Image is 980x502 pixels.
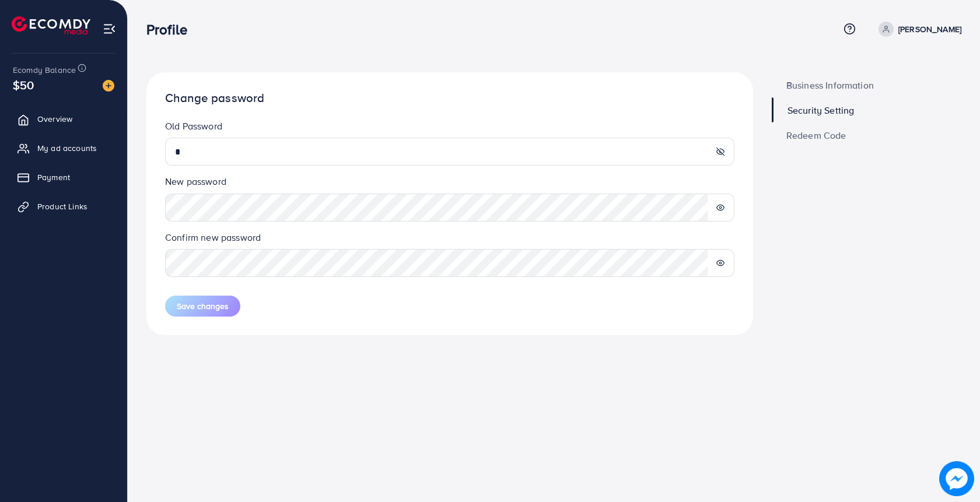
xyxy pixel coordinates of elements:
h3: Profile [146,21,197,38]
span: Product Links [37,201,87,212]
legend: New password [165,175,734,193]
span: Payment [37,171,70,183]
span: Redeem Code [786,131,846,140]
a: [PERSON_NAME] [874,22,961,37]
img: image [103,80,114,92]
span: Ecomdy Balance [13,64,76,76]
h1: Change password [165,91,734,106]
span: Business Information [786,80,874,90]
span: $50 [13,76,34,93]
legend: Old Password [165,120,734,138]
p: [PERSON_NAME] [898,22,961,36]
span: Save changes [177,300,229,312]
img: menu [103,22,116,36]
a: Payment [9,166,118,189]
button: Save changes [165,296,240,317]
span: My ad accounts [37,142,97,154]
a: My ad accounts [9,136,118,160]
img: logo [12,16,90,34]
img: image [939,461,974,496]
span: Security Setting [787,106,855,115]
span: Overview [37,113,72,125]
a: Product Links [9,195,118,218]
a: Overview [9,107,118,131]
legend: Confirm new password [165,231,734,249]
